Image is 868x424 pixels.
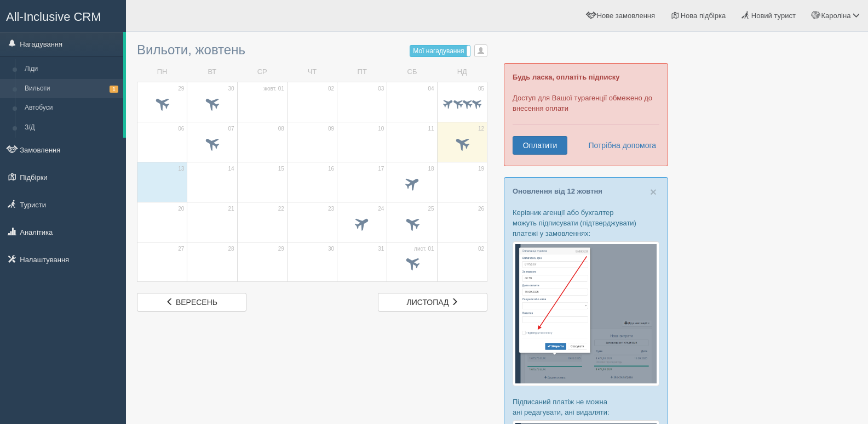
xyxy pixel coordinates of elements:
span: × [650,185,657,198]
td: ВТ [187,63,237,82]
span: 02 [328,85,334,93]
span: 12 [478,125,484,133]
span: 22 [278,205,284,213]
td: СБ [387,63,437,82]
span: Нова підбірка [681,12,726,20]
span: 29 [278,245,284,253]
span: листопад [407,298,449,307]
a: З/Д [20,118,123,138]
td: ПН [137,63,187,82]
span: 08 [278,125,284,133]
span: 10 [378,125,384,133]
a: Ліди [20,59,123,79]
span: 19 [478,165,484,173]
span: 13 [178,165,184,173]
span: All-Inclusive CRM [6,10,101,24]
span: 11 [428,125,434,133]
span: 14 [228,165,234,173]
span: 15 [278,165,284,173]
p: Підписаний платіж не можна ані редагувати, ані видаляти: [513,397,659,417]
span: 30 [228,85,234,93]
span: 1 [110,86,118,93]
span: 23 [328,205,334,213]
a: Оновлення від 12 жовтня [513,187,602,195]
span: вересень [176,298,217,307]
span: 26 [478,205,484,213]
td: СР [237,63,287,82]
span: 20 [178,205,184,213]
span: 07 [228,125,234,133]
span: 09 [328,125,334,133]
span: 02 [478,245,484,253]
span: 27 [178,245,184,253]
span: лист. 01 [414,245,434,253]
span: 30 [328,245,334,253]
span: 28 [228,245,234,253]
a: вересень [137,293,246,312]
span: 06 [178,125,184,133]
a: Оплатити [513,136,567,155]
span: Нове замовлення [597,12,655,20]
td: ЧТ [287,63,337,82]
span: 05 [478,85,484,93]
td: НД [437,63,487,82]
div: Доступ для Вашої турагенції обмежено до внесення оплати [504,63,668,166]
span: 16 [328,165,334,173]
a: листопад [378,293,487,312]
h3: Вильоти, жовтень [137,43,487,57]
span: 18 [428,165,434,173]
img: %D0%BF%D1%96%D0%B4%D1%82%D0%B2%D0%B5%D1%80%D0%B4%D0%B6%D0%B5%D0%BD%D0%BD%D1%8F-%D0%BE%D0%BF%D0%BB... [513,241,659,386]
span: Кароліна [821,12,851,20]
span: 25 [428,205,434,213]
span: 21 [228,205,234,213]
span: 03 [378,85,384,93]
span: 31 [378,245,384,253]
span: 29 [178,85,184,93]
a: All-Inclusive CRM [1,1,125,31]
span: 04 [428,85,434,93]
a: Потрібна допомога [581,136,657,155]
span: 24 [378,205,384,213]
span: Мої нагадування [413,47,464,55]
a: Автобуси [20,98,123,118]
a: Вильоти1 [20,79,123,99]
b: Будь ласка, оплатіть підписку [513,73,619,81]
p: Керівник агенції або бухгалтер можуть підписувати (підтверджувати) платежі у замовленнях: [513,207,659,239]
td: ПТ [337,63,387,82]
button: Close [650,186,657,197]
span: Новий турист [751,12,796,20]
span: жовт. 01 [263,85,284,93]
span: 17 [378,165,384,173]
